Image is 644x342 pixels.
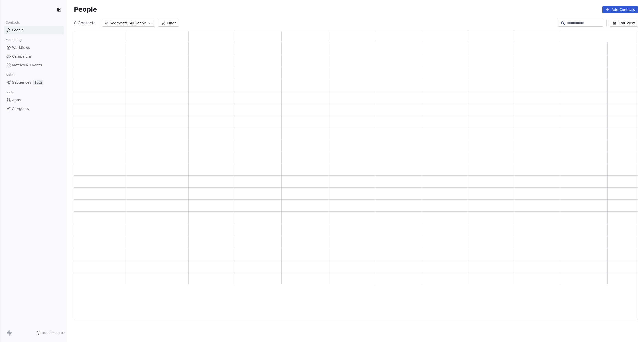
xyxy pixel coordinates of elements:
span: Marketing [3,36,24,44]
button: Edit View [610,20,638,27]
button: Add Contacts [602,6,638,13]
span: Sales [4,71,17,79]
a: Metrics & Events [4,61,64,69]
span: Beta [33,80,43,85]
span: Segments: [110,21,129,26]
span: Help & Support [42,331,65,335]
span: Tools [4,89,16,96]
div: grid [74,42,638,320]
span: Sequences [12,80,31,85]
span: Workflows [12,45,30,50]
span: Campaigns [12,54,32,59]
a: People [4,26,64,34]
span: Contacts [3,19,22,26]
a: AI Agents [4,105,64,113]
span: People [12,28,24,33]
a: SequencesBeta [4,78,64,87]
a: Campaigns [4,52,64,61]
span: People [74,6,97,13]
span: Apps [12,97,21,103]
button: Filter [158,20,179,27]
span: Metrics & Events [12,63,42,68]
a: Workflows [4,44,64,52]
span: 0 Contacts [74,20,96,26]
a: Apps [4,96,64,104]
a: Help & Support [36,331,65,335]
span: AI Agents [12,106,29,111]
span: All People [130,21,147,26]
